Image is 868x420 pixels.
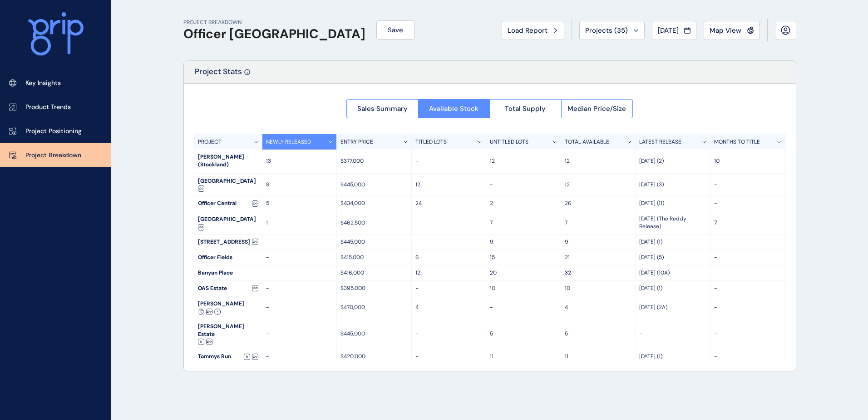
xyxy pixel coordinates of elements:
[194,150,262,173] div: [PERSON_NAME] (Stockland)
[639,157,706,165] p: [DATE] (2)
[714,269,782,277] p: -
[415,200,483,207] p: 24
[415,138,447,146] p: TITLED LOTS
[194,250,262,265] div: Officer Fields
[194,319,262,349] div: [PERSON_NAME] Estate
[639,269,706,277] p: [DATE] (10A)
[266,181,333,189] p: 9
[25,127,82,136] p: Project Positioning
[652,21,696,40] button: [DATE]
[639,330,706,338] p: -
[340,200,408,207] p: $434,000
[266,138,311,146] p: NEWLY RELEASED
[340,238,408,246] p: $445,000
[561,99,633,118] button: Median Price/Size
[183,26,365,42] h1: Officer [GEOGRAPHIC_DATA]
[490,181,557,189] p: -
[639,353,706,360] p: [DATE] (1)
[194,265,262,280] div: Banyan Place
[194,349,262,364] div: Tommys Run
[266,254,333,261] p: -
[25,103,71,112] p: Product Trends
[490,238,557,246] p: 9
[415,269,483,277] p: 12
[415,157,483,165] p: -
[25,79,61,88] p: Key Insights
[266,285,333,292] p: -
[490,353,557,360] p: 11
[266,269,333,277] p: -
[704,21,760,40] button: Map View
[376,20,414,40] button: Save
[502,21,564,40] button: Load Report
[418,99,490,118] button: Available Stock
[658,26,679,35] span: [DATE]
[415,330,483,338] p: -
[639,304,706,311] p: [DATE] (2A)
[194,212,262,234] div: [GEOGRAPHIC_DATA]
[490,330,557,338] p: 5
[714,238,782,246] p: -
[714,330,782,338] p: -
[639,181,706,189] p: [DATE] (3)
[565,304,632,311] p: 4
[490,200,557,207] p: 2
[565,269,632,277] p: 32
[639,138,681,146] p: LATEST RELEASE
[714,181,782,189] p: -
[266,304,333,311] p: -
[579,21,645,40] button: Projects (35)
[266,157,333,165] p: 13
[565,254,632,261] p: 21
[25,151,81,160] p: Project Breakdown
[388,25,403,35] span: Save
[415,181,483,189] p: 12
[340,330,408,338] p: $445,000
[490,219,557,227] p: 7
[714,285,782,292] p: -
[346,99,418,118] button: Sales Summary
[415,238,483,246] p: -
[340,269,408,277] p: $416,000
[714,157,782,165] p: 10
[489,99,561,118] button: Total Supply
[415,304,483,311] p: 4
[565,330,632,338] p: 5
[490,269,557,277] p: 20
[266,238,333,246] p: -
[357,104,408,113] span: Sales Summary
[415,219,483,227] p: -
[565,181,632,189] p: 12
[565,157,632,165] p: 12
[415,254,483,261] p: 6
[266,353,333,360] p: -
[714,200,782,207] p: -
[585,26,628,35] span: Projects ( 35 )
[490,285,557,292] p: 10
[565,285,632,292] p: 10
[565,353,632,360] p: 11
[183,19,365,26] p: PROJECT BREAKDOWN
[639,285,706,292] p: [DATE] (1)
[490,157,557,165] p: 12
[565,219,632,227] p: 7
[415,285,483,292] p: -
[340,181,408,189] p: $445,000
[340,254,408,261] p: $415,000
[565,200,632,207] p: 26
[567,104,626,113] span: Median Price/Size
[639,215,706,230] p: [DATE] (The Reddy Release)
[429,104,478,113] span: Available Stock
[639,238,706,246] p: [DATE] (1)
[714,304,782,311] p: -
[714,219,782,227] p: 7
[266,200,333,207] p: 5
[198,138,222,146] p: PROJECT
[340,138,373,146] p: ENTRY PRICE
[490,138,528,146] p: UNTITLED LOTS
[195,66,242,83] p: Project Stats
[714,138,760,146] p: MONTHS TO TITLE
[490,254,557,261] p: 15
[710,26,741,35] span: Map View
[194,281,262,296] div: OAS Estate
